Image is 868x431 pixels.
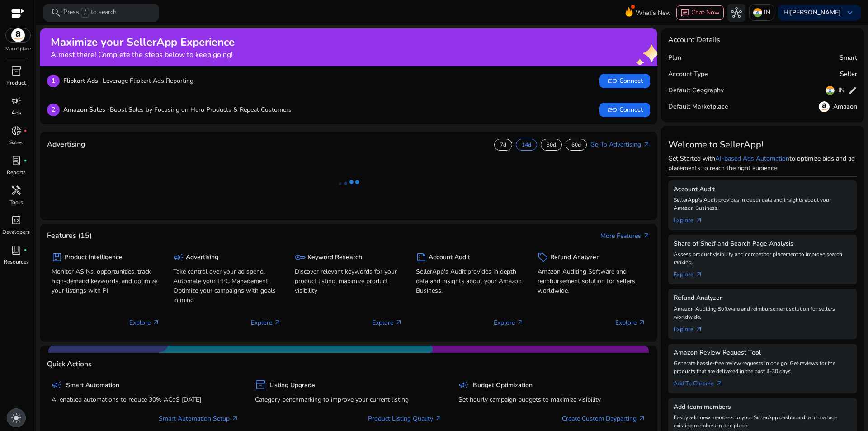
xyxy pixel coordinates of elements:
span: handyman [11,185,22,196]
h5: Refund Analyzer [550,254,599,261]
p: Get Started with to optimize bids and ad placements to reach the right audience [668,154,857,173]
span: light_mode [11,412,22,423]
span: keyboard_arrow_down [844,7,855,18]
h5: Amazon [833,103,857,111]
p: Explore [251,318,281,327]
a: Explorearrow_outward [674,321,710,334]
span: arrow_outward [695,326,703,333]
span: chat [680,9,689,18]
p: Explore [615,318,646,327]
p: AI enabled automations to reduce 30% ACoS [DATE] [52,395,239,404]
span: arrow_outward [695,271,703,278]
a: Explorearrow_outward [674,212,710,225]
span: arrow_outward [643,232,650,239]
p: Tools [9,198,23,206]
h3: Welcome to SellerApp! [668,139,857,150]
h5: Product Intelligence [64,254,123,261]
p: Resources [4,258,29,266]
p: Explore [494,318,524,327]
span: arrow_outward [231,415,239,422]
p: Amazon Auditing Software and reimbursement solution for sellers worldwide. [538,267,646,295]
span: arrow_outward [435,415,442,422]
h5: Refund Analyzer [674,294,852,302]
span: link [607,76,618,86]
button: linkConnect [599,103,650,117]
h5: Account Audit [674,186,852,194]
p: Hi [783,9,841,16]
a: Create Custom Dayparting [562,414,646,423]
img: amazon.svg [819,101,830,112]
h5: Add team members [674,403,852,411]
p: Explore [129,318,160,327]
h5: Amazon Review Request Tool [674,349,852,357]
h5: Default Geography [668,87,724,95]
span: package [52,252,62,263]
span: inventory_2 [255,379,266,390]
p: Easily add new members to your SellerApp dashboard, and manage existing members in one place [674,413,852,430]
h4: Features (15) [47,232,92,240]
h4: Account Details [668,36,720,44]
a: Add To Chrome [674,375,730,388]
p: Reports [7,168,26,176]
h4: Quick Actions [47,360,92,369]
p: Leverage Flipkart Ads Reporting [63,76,193,85]
h5: Default Marketplace [668,103,728,111]
h5: Listing Upgrade [269,382,315,389]
a: Smart Automation Setup [159,414,239,423]
p: Product [6,79,26,87]
button: chatChat Now [676,5,724,20]
p: 30d [547,141,556,148]
p: SellerApp's Audit provides in depth data and insights about your Amazon Business. [674,196,852,212]
span: arrow_outward [395,319,402,326]
p: Marketplace [5,46,31,52]
p: 7d [500,141,506,148]
span: arrow_outward [152,319,160,326]
p: Sales [9,138,23,147]
a: Go To Advertisingarrow_outward [590,140,650,149]
span: donut_small [11,125,22,136]
p: Explore [372,318,402,327]
h5: Budget Optimization [473,382,533,389]
span: fiber_manual_record [24,159,27,162]
a: Explorearrow_outward [674,266,710,279]
p: Monitor ASINs, opportunities, track high-demand keywords, and optimize your listings with PI [52,267,160,295]
span: link [607,104,618,115]
a: AI-based Ads Automation [715,154,789,163]
b: [PERSON_NAME] [790,8,841,17]
span: book_4 [11,245,22,256]
h5: Keyword Research [307,254,362,261]
p: Discover relevant keywords for your product listing, maximize product visibility [295,267,403,295]
p: 1 [47,75,60,87]
span: campaign [52,379,62,390]
p: 14d [522,141,531,148]
span: inventory_2 [11,66,22,76]
b: Flipkart Ads - [63,76,103,85]
span: Chat Now [691,8,720,17]
span: key [295,252,306,263]
p: Press to search [63,8,117,18]
span: campaign [173,252,184,263]
p: Generate hassle-free review requests in one go. Get reviews for the products that are delivered i... [674,359,852,375]
span: Connect [607,104,643,115]
span: arrow_outward [638,415,646,422]
h5: Account Type [668,71,708,78]
span: sell [538,252,548,263]
p: Boost Sales by Focusing on Hero Products & Repeat Customers [63,105,292,114]
button: hub [727,4,745,22]
span: campaign [11,95,22,106]
p: SellerApp's Audit provides in depth data and insights about your Amazon Business. [416,267,524,295]
span: arrow_outward [638,319,646,326]
span: fiber_manual_record [24,248,27,252]
span: arrow_outward [716,380,723,387]
span: hub [731,7,742,18]
span: search [51,7,61,18]
span: code_blocks [11,215,22,226]
h5: Seller [840,71,857,78]
p: Developers [2,228,30,236]
h5: Smart [840,54,857,62]
button: linkConnect [599,74,650,88]
a: More Featuresarrow_outward [600,231,650,241]
h5: IN [838,87,844,95]
img: amazon.svg [6,28,30,42]
p: Assess product visibility and competitor placement to improve search ranking. [674,250,852,266]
